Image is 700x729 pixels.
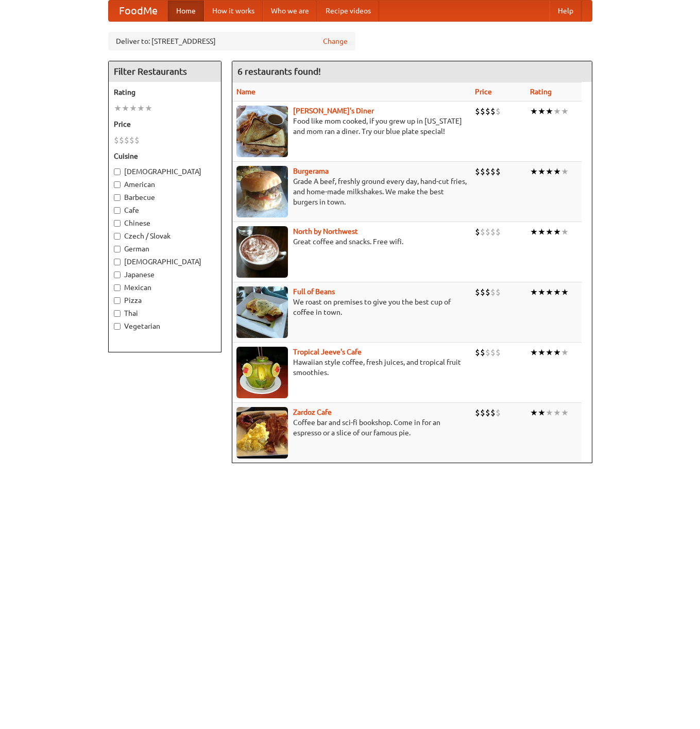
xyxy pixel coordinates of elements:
[114,103,122,114] li: ★
[114,269,216,280] label: Japanese
[480,106,485,117] li: $
[545,286,553,298] li: ★
[490,166,496,177] li: $
[204,1,263,21] a: How it works
[485,347,490,358] li: $
[293,348,362,356] a: Tropical Jeeve's Cafe
[114,272,121,278] input: Japanese
[236,297,467,317] p: We roast on premises to give you the best cup of coffee in town.
[553,407,561,418] li: ★
[237,66,321,76] ng-pluralize: 6 restaurants found!
[236,286,288,338] img: beans.jpg
[134,134,140,146] li: $
[293,287,335,296] b: Full of Beans
[550,1,582,21] a: Help
[114,194,121,201] input: Barbecue
[475,407,480,418] li: $
[561,286,569,298] li: ★
[114,323,121,330] input: Vegetarian
[480,166,485,177] li: $
[236,417,467,438] p: Coffee bar and sci-fi bookshop. Come in for an espresso or a slice of our famous pie.
[553,286,561,298] li: ★
[490,347,496,358] li: $
[317,1,379,21] a: Recipe videos
[561,166,569,177] li: ★
[475,88,492,96] a: Price
[530,166,538,177] li: ★
[480,286,485,298] li: $
[530,106,538,117] li: ★
[114,87,216,97] h5: Rating
[490,286,496,298] li: $
[545,106,553,117] li: ★
[545,347,553,358] li: ★
[137,103,145,114] li: ★
[496,407,501,418] li: $
[114,246,121,252] input: German
[109,61,221,82] h4: Filter Restaurants
[545,166,553,177] li: ★
[293,167,329,175] a: Burgerama
[108,32,355,50] div: Deliver to: [STREET_ADDRESS]
[538,407,545,418] li: ★
[475,166,480,177] li: $
[114,297,121,304] input: Pizza
[480,407,485,418] li: $
[538,286,545,298] li: ★
[545,226,553,238] li: ★
[475,106,480,117] li: $
[129,134,134,146] li: $
[293,408,332,416] a: Zardoz Cafe
[293,227,358,235] b: North by Northwest
[475,286,480,298] li: $
[475,347,480,358] li: $
[545,407,553,418] li: ★
[530,226,538,238] li: ★
[114,259,121,265] input: [DEMOGRAPHIC_DATA]
[553,106,561,117] li: ★
[561,347,569,358] li: ★
[124,134,129,146] li: $
[480,347,485,358] li: $
[538,226,545,238] li: ★
[114,134,119,146] li: $
[553,226,561,238] li: ★
[490,226,496,238] li: $
[496,166,501,177] li: $
[553,347,561,358] li: ★
[490,106,496,117] li: $
[561,226,569,238] li: ★
[236,236,467,247] p: Great coffee and snacks. Free wifi.
[496,106,501,117] li: $
[538,347,545,358] li: ★
[114,166,216,177] label: [DEMOGRAPHIC_DATA]
[485,106,490,117] li: $
[490,407,496,418] li: $
[263,1,317,21] a: Who we are
[114,310,121,317] input: Thai
[122,103,129,114] li: ★
[114,308,216,318] label: Thai
[129,103,137,114] li: ★
[236,226,288,278] img: north.jpg
[480,226,485,238] li: $
[114,181,121,188] input: American
[538,166,545,177] li: ★
[114,231,216,241] label: Czech / Slovak
[530,88,552,96] a: Rating
[496,286,501,298] li: $
[114,205,216,215] label: Cafe
[323,36,348,46] a: Change
[114,257,216,267] label: [DEMOGRAPHIC_DATA]
[496,347,501,358] li: $
[530,407,538,418] li: ★
[236,407,288,459] img: zardoz.jpg
[114,244,216,254] label: German
[109,1,168,21] a: FoodMe
[119,134,124,146] li: $
[293,107,374,115] a: [PERSON_NAME]'s Diner
[538,106,545,117] li: ★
